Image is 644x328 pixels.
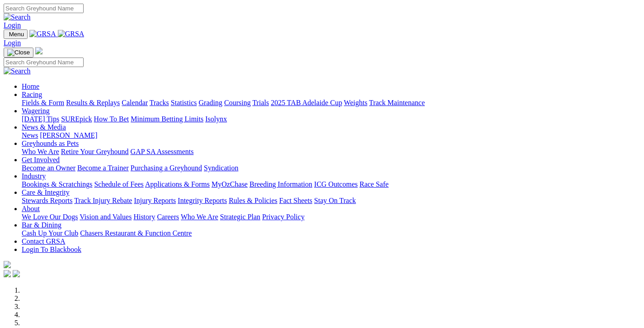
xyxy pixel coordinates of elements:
a: Contact GRSA [22,237,65,245]
a: Trials [252,99,269,106]
img: logo-grsa-white.png [4,261,11,268]
div: Racing [22,99,640,107]
img: Close [7,49,30,56]
a: Care & Integrity [22,188,70,196]
a: Greyhounds as Pets [22,140,79,147]
div: News & Media [22,131,640,140]
a: Strategic Plan [220,213,260,221]
a: Racing [22,91,42,98]
div: Get Involved [22,164,640,172]
div: Bar & Dining [22,229,640,237]
a: [PERSON_NAME] [40,131,97,139]
div: Industry [22,180,640,188]
a: We Love Our Dogs [22,213,78,221]
a: GAP SA Assessments [131,148,194,155]
a: Get Involved [22,156,60,164]
span: Menu [9,31,24,38]
div: Greyhounds as Pets [22,148,640,156]
a: Wagering [22,107,50,115]
a: Login [4,39,21,47]
a: Rules & Policies [229,197,277,204]
a: Privacy Policy [262,213,305,221]
a: ICG Outcomes [314,180,357,188]
a: MyOzChase [212,180,248,188]
a: Statistics [171,99,197,106]
a: Results & Replays [66,99,120,106]
a: Tracks [150,99,169,106]
img: Search [4,67,31,75]
a: Weights [344,99,367,106]
a: Become a Trainer [77,164,129,172]
div: Care & Integrity [22,197,640,205]
a: News & Media [22,123,66,131]
a: Retire Your Greyhound [61,148,129,155]
a: Careers [157,213,179,221]
a: History [133,213,155,221]
a: Login To Blackbook [22,246,81,253]
a: Fields & Form [22,99,64,106]
a: Home [22,82,39,90]
a: Grading [199,99,222,106]
a: Purchasing a Greyhound [131,164,202,172]
a: Applications & Forms [145,180,210,188]
div: About [22,213,640,221]
a: Track Injury Rebate [74,197,132,204]
a: 2025 TAB Adelaide Cup [271,99,342,106]
a: [DATE] Tips [22,115,59,123]
a: Stay On Track [314,197,356,204]
button: Toggle navigation [4,48,33,58]
a: Integrity Reports [178,197,227,204]
a: Syndication [204,164,238,172]
a: Calendar [122,99,148,106]
a: Bar & Dining [22,221,61,229]
a: How To Bet [94,115,129,123]
img: Search [4,13,31,21]
a: Become an Owner [22,164,75,172]
a: Isolynx [205,115,227,123]
a: Industry [22,172,46,180]
a: Injury Reports [134,197,176,204]
a: Login [4,21,21,29]
a: SUREpick [61,115,92,123]
img: logo-grsa-white.png [35,47,42,54]
a: Track Maintenance [369,99,425,106]
div: Wagering [22,115,640,123]
a: Fact Sheets [279,197,312,204]
a: Coursing [224,99,251,106]
img: GRSA [58,30,85,38]
a: Schedule of Fees [94,180,143,188]
a: Bookings & Scratchings [22,180,92,188]
a: Breeding Information [249,180,312,188]
a: Cash Up Your Club [22,229,78,237]
a: Race Safe [359,180,388,188]
img: twitter.svg [13,270,20,277]
a: Who We Are [22,148,59,155]
img: GRSA [29,30,56,38]
a: Stewards Reports [22,197,72,204]
input: Search [4,4,84,13]
a: News [22,131,38,139]
button: Toggle navigation [4,29,28,39]
a: Chasers Restaurant & Function Centre [80,229,192,237]
input: Search [4,58,84,67]
a: Who We Are [181,213,218,221]
a: About [22,205,40,212]
a: Minimum Betting Limits [131,115,203,123]
a: Vision and Values [80,213,132,221]
img: facebook.svg [4,270,11,277]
